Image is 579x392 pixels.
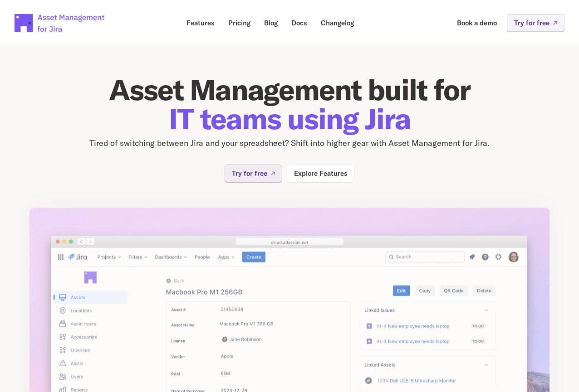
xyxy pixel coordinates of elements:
[29,137,550,150] p: Tired of switching between Jira and your spreadsheet? Shift into higher gear with Asset Managemen...
[285,14,314,32] a: Docs
[232,170,267,177] p: Try for free
[225,165,282,182] a: Try for free
[29,75,550,133] h1: Asset Management built for
[169,100,411,137] span: IT teams using Jira
[228,19,250,26] p: Pricing
[264,19,278,26] p: Blog
[287,165,355,182] a: Explore Features
[514,19,550,26] p: Try for free
[321,19,354,26] p: Changelog
[314,14,360,32] a: Changelog
[222,14,257,32] a: Pricing
[457,19,497,26] p: Book a demo
[291,19,307,26] p: Docs
[507,14,564,32] a: Try for free
[294,170,348,177] p: Explore Features
[180,14,221,32] a: Features
[258,14,284,32] a: Blog
[451,14,503,32] a: Book a demo
[186,19,215,26] p: Features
